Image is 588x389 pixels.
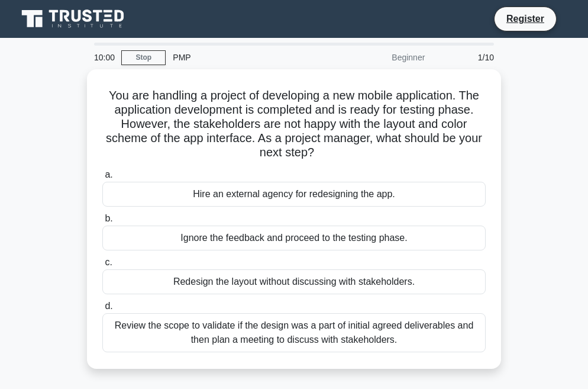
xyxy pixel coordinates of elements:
[105,213,112,223] span: b.
[432,46,501,69] div: 1/10
[121,50,166,65] a: Stop
[101,88,487,160] h5: You are handling a project of developing a new mobile application. The application development is...
[328,46,432,69] div: Beginner
[105,257,112,267] span: c.
[499,11,551,26] a: Register
[166,46,328,69] div: PMP
[105,169,112,179] span: a.
[87,46,121,69] div: 10:00
[102,269,486,294] div: Redesign the layout without discussing with stakeholders.
[102,182,486,207] div: Hire an external agency for redesigning the app.
[105,301,112,311] span: d.
[102,313,486,352] div: Review the scope to validate if the design was a part of initial agreed deliverables and then pla...
[102,226,486,250] div: Ignore the feedback and proceed to the testing phase.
